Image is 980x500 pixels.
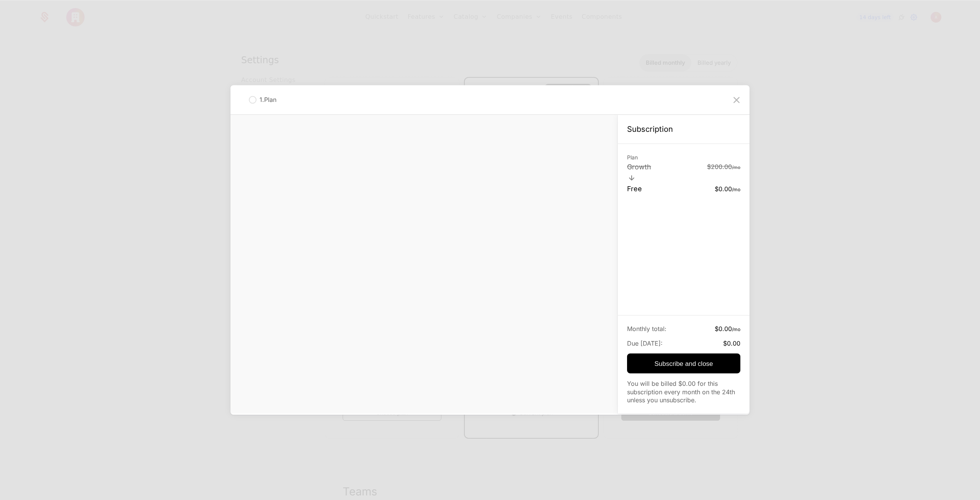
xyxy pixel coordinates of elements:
[627,162,651,170] span: Growth
[627,124,673,134] h3: Subscription
[627,354,740,374] button: Subscribe and close
[715,325,740,333] span: $0.00
[715,185,740,193] span: $0.00
[260,96,276,104] div: 1 . Plan
[732,164,740,170] sub: / mo
[627,380,735,404] span: You will be billed $0.00 for this subscription every month on the 24th unless you unsubscribe.
[627,325,666,333] span: Monthly total :
[732,186,740,192] sub: / mo
[732,326,740,332] sub: / mo
[627,154,638,161] span: Plan
[730,94,743,106] i: close
[723,339,740,347] span: $0.00
[707,162,740,170] span: $200.00
[627,173,636,182] i: arrow-down
[627,339,663,347] span: Due [DATE] :
[627,184,642,193] span: Free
